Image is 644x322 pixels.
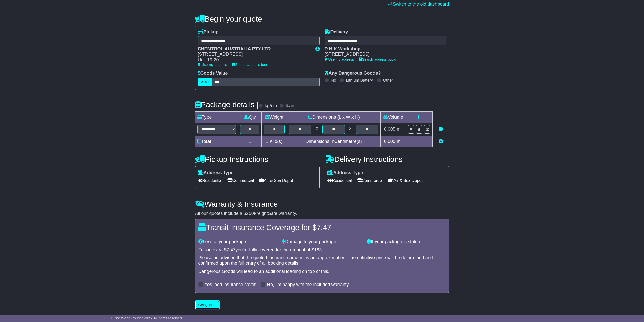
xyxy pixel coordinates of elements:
span: m [397,139,403,144]
label: Goods Value [198,71,228,76]
label: Other [383,78,393,83]
a: Search address book [232,63,269,67]
h4: Warranty & Insurance [195,200,449,208]
span: 0.005 [384,127,396,132]
div: Loss of your package [196,239,280,245]
h4: Pickup Instructions [195,155,320,163]
a: Remove this item [439,127,443,132]
a: Use my address [198,63,227,67]
span: Air & Sea Depot [259,177,293,184]
label: Address Type [198,170,234,176]
div: Damage to your package [280,239,364,245]
a: Use my address [325,57,354,61]
td: x [314,123,320,136]
label: kg/cm [265,103,277,109]
label: Address Type [327,170,363,176]
td: Dimensions in Centimetre(s) [287,136,381,147]
td: 1 [238,136,261,147]
a: Search address book [359,57,396,61]
span: 1 [266,139,268,144]
h4: Delivery Instructions [325,155,449,163]
sup: 3 [401,138,403,142]
span: © One World Courier 2025. All rights reserved. [110,316,183,320]
h4: Begin your quote [195,15,449,23]
a: Switch to the old dashboard [388,2,449,7]
span: 7.47 [227,247,236,252]
sup: 3 [401,126,403,130]
td: Volume [381,111,406,123]
button: Get Quotes [195,300,220,309]
label: AUD [198,78,212,86]
div: Dangerous Goods will lead to an additional loading on top of this. [198,269,446,274]
h4: Package details | [195,100,259,109]
td: Kilo(s) [261,136,287,147]
td: Total [195,136,238,147]
span: m [397,127,403,132]
label: Pickup [198,29,219,35]
label: lb/in [286,103,294,109]
div: [STREET_ADDRESS] [325,52,441,57]
td: Type [195,111,238,123]
td: x [347,123,354,136]
h4: Transit Insurance Coverage for $ [198,223,446,232]
span: 183 [314,247,322,252]
span: Commercial [357,177,383,184]
span: Air & Sea Depot [388,177,423,184]
span: 250 [246,211,254,216]
td: Weight [261,111,287,123]
div: CHEMTROL AUSTRALIA PTY LTD [198,46,310,52]
div: All our quotes include a $ FreightSafe warranty. [195,211,449,216]
label: No [331,78,336,83]
label: Delivery [325,29,348,35]
span: Commercial [227,177,254,184]
a: Add new item [439,139,443,144]
label: Any Dangerous Goods? [325,71,381,76]
td: Dimensions (L x W x H) [287,111,381,123]
span: 7.47 [317,223,331,232]
div: For an extra $ you're fully covered for the amount of $ . [198,247,446,253]
div: Please be advised that the quoted insurance amount is an approximation. The definitive price will... [198,255,446,266]
div: Unit 19-20 [198,57,310,63]
span: Residential [198,177,222,184]
div: [STREET_ADDRESS] [198,52,310,57]
label: Yes, add insurance cover [205,282,256,288]
label: Lithium Battery [346,78,373,83]
span: 0.005 [384,139,396,144]
div: If your package is stolen [364,239,448,245]
label: No, I'm happy with the included warranty [267,282,349,288]
span: Residential [327,177,352,184]
div: D.N.K Workshop [325,46,441,52]
td: Qty [238,111,261,123]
